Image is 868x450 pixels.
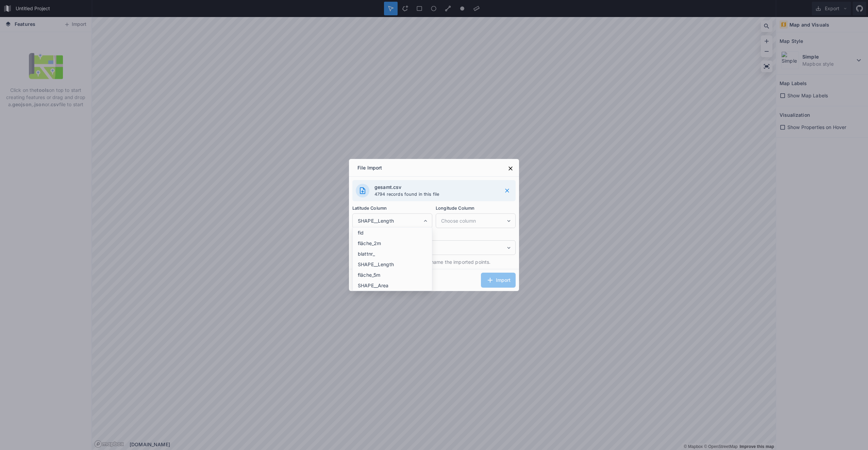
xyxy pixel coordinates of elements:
[358,240,430,247] span: fläche_2m
[358,261,430,268] span: SHAPE__Length
[358,250,430,257] span: blattnr_
[374,183,497,191] h4: gesamt.csv
[436,205,516,212] label: Longitude Column
[352,231,516,239] label: Name Column (Optional)
[441,217,506,224] span: Choose column
[352,205,432,212] label: Latitude Column
[352,161,387,176] div: File Import
[374,191,497,198] p: 4794 records found in this file
[352,258,516,266] p: This column values will be used to name the imported points.
[358,271,430,278] span: fläche_5m
[358,229,430,236] span: fid
[358,282,430,289] span: SHAPE__Area
[358,217,422,224] span: SHAPE__Length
